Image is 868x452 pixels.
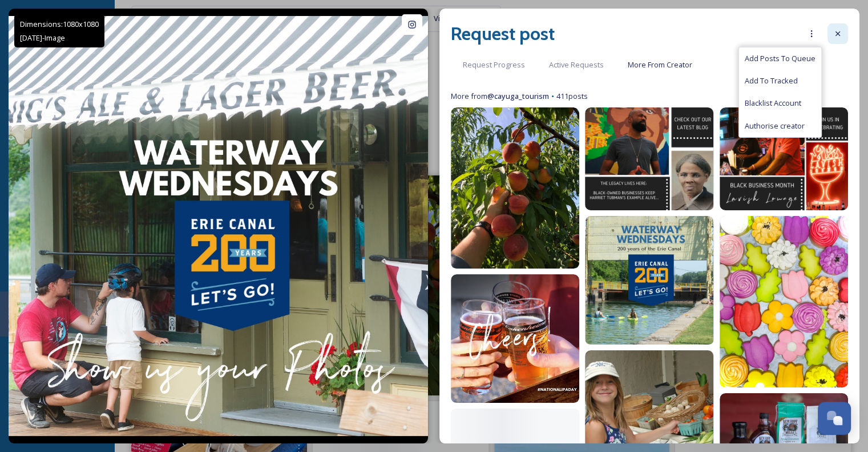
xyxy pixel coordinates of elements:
img: 18089230306685029.jpg [451,274,579,403]
span: Active Requests [549,59,604,70]
h2: Request post [451,20,555,47]
img: We’re thrilled to celebrate Cayuga County’s connection to Erie Canal history with your photos—sho... [9,16,428,436]
span: [DATE] - Image [20,33,65,43]
span: Request Progress [463,59,525,70]
span: 411 posts [556,91,588,102]
span: Add Posts To Queue [745,53,815,64]
span: Authorise creator [745,121,805,131]
img: 17860007070461737.jpg [720,216,848,387]
img: 18013373837595059.jpg [720,107,848,210]
a: @cayuga_tourism [487,91,549,101]
img: 18061695293522651.jpg [585,216,713,345]
span: Dimensions: 1080 x 1080 [20,19,99,29]
span: Blacklist Account [745,98,801,109]
span: More From Creator [628,59,692,70]
img: 18014119373592833.jpg [451,107,579,268]
span: Add To Tracked [745,75,798,86]
span: More from [451,91,549,102]
span: 1 [737,28,741,39]
img: 18122629219429788.jpg [585,107,713,210]
button: Request [754,22,796,45]
button: Open Chat [818,402,851,435]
